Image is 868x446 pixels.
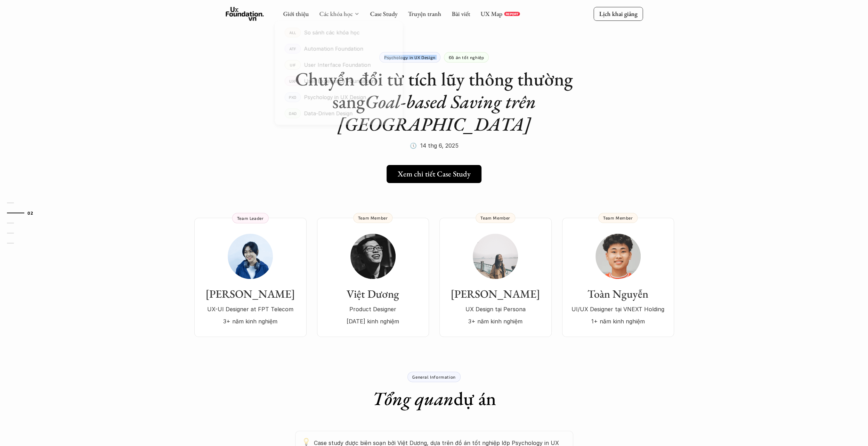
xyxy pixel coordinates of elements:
[289,79,296,83] p: UXF
[410,140,459,151] p: 🕔 14 thg 6, 2025
[324,304,422,314] p: Product Designer
[370,10,397,18] a: Case Study
[304,28,359,38] p: So sánh các khóa học
[398,170,471,179] h5: Xem chi tiết Case Study
[7,209,40,217] a: 02
[317,218,429,337] a: Việt DươngProduct Designer[DATE] kinh nghiệmTeam Member
[275,105,403,122] a: DADData-Driven Design
[569,316,667,327] p: 1+ năm kinh nghiệm
[324,316,422,327] p: [DATE] kinh nghiệm
[289,111,297,116] p: DAD
[324,287,422,300] h3: Việt Dương
[603,215,633,220] p: Team Member
[599,10,637,18] p: Lịch khai giảng
[446,304,545,314] p: UX Design tại Persona
[275,41,403,57] a: ATFAutomation Foundation
[201,304,300,314] p: UX-UI Designer at FPT Telecom
[290,63,296,67] p: UIF
[295,68,573,135] h1: Chuyển đổi từ tích lũy thông thường sang
[384,55,436,60] p: Psychology in UX Design
[304,60,371,70] p: User Interface Foundation
[289,95,296,99] p: PXD
[275,24,403,41] a: ALLSo sánh các khóa học
[201,316,300,327] p: 3+ năm kinh nghiệm
[194,218,307,337] a: [PERSON_NAME]UX-UI Designer at FPT Telecom3+ năm kinh nghiệmTeam Leader
[480,10,502,18] a: UX Map
[480,215,510,220] p: Team Member
[449,55,484,60] p: Đồ án tốt nghiệp
[569,287,667,300] h3: Toàn Nguyễn
[283,10,309,18] a: Giới thiệu
[372,386,454,411] em: Tổng quan
[27,210,33,215] strong: 02
[237,216,264,221] p: Team Leader
[446,287,545,300] h3: [PERSON_NAME]
[304,92,366,102] p: Psychology in UX Design
[452,10,470,18] a: Bài viết
[201,287,300,300] h3: [PERSON_NAME]
[275,73,403,89] a: UXFUser Experience Foundation
[289,30,296,35] p: ALL
[372,387,496,410] h1: dự án
[304,44,363,53] p: Automation Foundation
[338,89,540,136] em: Goal-based Saving trên [GEOGRAPHIC_DATA]
[304,76,375,86] p: User Experience Foundation
[289,46,296,51] p: ATF
[412,374,455,379] p: General Information
[408,10,441,18] a: Truyện tranh
[504,12,520,16] a: REPORT
[593,7,643,20] a: Lịch khai giảng
[387,165,481,183] a: Xem chi tiết Case Study
[569,304,667,314] p: UI/UX Designer tại VNEXT Holding
[319,10,352,18] a: Các khóa học
[439,218,552,337] a: [PERSON_NAME]UX Design tại Persona3+ năm kinh nghiệmTeam Member
[275,57,403,73] a: UIFUser Interface Foundation
[505,12,518,16] p: REPORT
[562,218,674,337] a: Toàn NguyễnUI/UX Designer tại VNEXT Holding1+ năm kinh nghiệmTeam Member
[358,215,388,220] p: Team Member
[304,108,352,118] p: Data-Driven Design
[275,89,403,106] a: PXDPsychology in UX Design
[446,316,545,327] p: 3+ năm kinh nghiệm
